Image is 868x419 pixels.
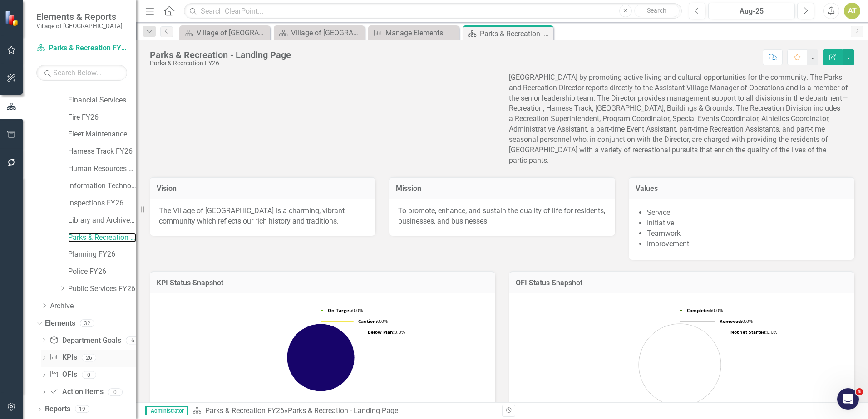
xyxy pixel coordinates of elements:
div: 0 [82,371,96,379]
h3: KPI Status Snapshot [157,279,488,287]
div: Manage Elements [385,27,457,39]
a: Financial Services FY26 [68,95,136,106]
span: 4 [856,388,863,395]
a: Human Resources FY26 [68,164,136,174]
tspan: Completed: [687,307,712,313]
text: 0.0% [368,329,405,335]
div: Parks & Recreation - Landing Page [480,28,551,39]
a: Village of [GEOGRAPHIC_DATA] - Welcome Page [276,27,362,39]
div: Village of [GEOGRAPHIC_DATA] - Welcome Page [291,27,362,39]
button: AT [844,3,860,19]
span: Search [647,7,666,14]
h3: Vision [157,185,369,193]
a: Department Goals [49,336,121,346]
div: Parks & Recreation FY26 [150,60,291,67]
a: Action Items [49,387,103,397]
text: 100.0% [328,401,380,408]
a: Inspections FY26 [68,198,136,209]
a: Public Services FY26 [68,284,136,294]
a: Information Technology FY26 [68,181,136,191]
li: Initiative [647,218,845,229]
a: Parks & Recreation FY26 [68,233,136,243]
a: Village of [GEOGRAPHIC_DATA] - Welcome Page [182,27,268,39]
div: Parks & Recreation - Landing Page [288,406,398,415]
text: 0.0% [328,307,363,313]
tspan: On Target: [328,307,352,313]
img: ClearPoint Strategy [5,10,20,26]
tspan: Not Yet Started: [730,329,767,335]
a: Archive [50,301,136,312]
a: Manage Elements [370,27,457,39]
a: Harness Track FY26 [68,146,136,157]
div: 0 [108,388,123,396]
div: Village of [GEOGRAPHIC_DATA] - Welcome Page [197,27,268,39]
text: 0.0% [358,318,388,324]
path: No Information, 5. [287,324,355,391]
div: 6 [126,336,140,344]
span: Administrator [145,406,188,415]
p: To promote, enhance, and sustain the quality of life for residents, businesses, and businesses. [398,206,606,227]
text: 0.0% [687,307,723,313]
li: Improvement [647,239,845,249]
a: Police FY26 [68,267,136,277]
p: The Village of [GEOGRAPHIC_DATA] is a charming, vibrant community which reflects our rich history... [159,206,366,227]
tspan: Removed: [720,318,742,324]
tspan: Caution: [358,318,377,324]
h3: Values [636,185,848,193]
button: Search [634,5,680,17]
div: 26 [82,354,96,361]
a: KPIs [49,352,77,363]
iframe: Intercom live chat [837,388,859,410]
li: Teamwork [647,229,845,239]
tspan: Below Plan: [368,329,395,335]
a: Reports [45,404,70,414]
p: Recreation, a division within the Parks and Recreation Department, furthers the mission of the Vi... [509,62,854,166]
a: Parks & Recreation FY26 [36,43,127,54]
tspan: No Information: [328,401,365,408]
text: 0.0% [730,329,777,335]
h3: OFI Status Snapshot [516,279,848,287]
span: Elements & Reports [36,11,123,22]
button: Aug-25 [708,3,795,19]
a: Elements [45,318,75,329]
div: Parks & Recreation - Landing Page [150,50,291,60]
div: » [192,406,495,416]
small: Village of [GEOGRAPHIC_DATA] [36,22,123,29]
a: OFIs [49,370,77,380]
text: 0.0% [720,318,753,324]
a: Fleet Maintenance FY26 [68,129,136,140]
input: Search ClearPoint... [184,3,682,19]
a: Fire FY26 [68,112,136,123]
h3: Mission [396,185,608,193]
div: Aug-25 [711,6,792,17]
a: Planning FY26 [68,249,136,260]
a: Parks & Recreation FY26 [205,406,284,415]
a: Library and Archives Services FY26 [68,215,136,226]
div: 32 [80,319,94,327]
li: Service [647,208,845,218]
input: Search Below... [36,65,127,81]
div: 19 [75,405,89,413]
